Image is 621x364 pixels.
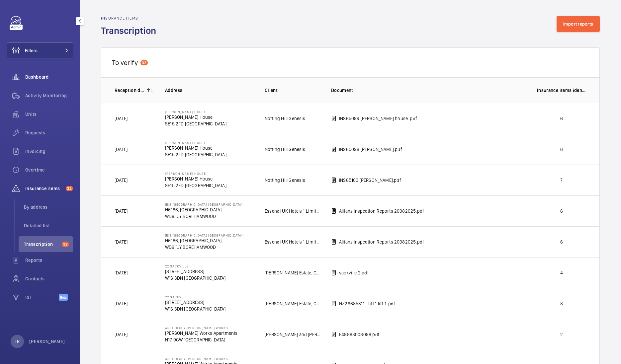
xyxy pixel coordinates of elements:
[15,338,20,345] p: LR
[165,176,226,182] p: [PERSON_NAME] House
[115,269,128,276] p: [DATE]
[165,237,243,244] p: H6186, [GEOGRAPHIC_DATA]
[265,331,320,338] p: [PERSON_NAME] and [PERSON_NAME] National Lift Contract
[265,115,306,122] p: Notting Hill Genesis
[339,300,396,307] p: NZ26685311 - lift 1 lift 1 .pdf
[537,239,586,245] p: 6
[25,257,73,263] span: Reports
[165,206,243,213] p: H6186, [GEOGRAPHIC_DATA]
[25,111,73,117] span: Units
[339,208,424,214] p: Allianz Inspection Reports 20082025.pdf
[25,167,73,173] span: Overtime
[165,213,243,220] p: WD6 1JY BOREHAMWOOD
[339,146,402,153] p: INS65098 [PERSON_NAME].pdf
[25,92,73,99] span: Activity Monitoring
[165,244,243,251] p: WD6 1JY BOREHAMWOOD
[537,177,586,183] p: 7
[25,148,73,155] span: Invoicing
[265,177,306,183] p: Notting Hill Genesis
[165,268,226,275] p: [STREET_ADDRESS]
[25,47,38,54] span: Filters
[7,42,73,58] button: Filters
[165,202,243,206] p: IBIS [GEOGRAPHIC_DATA] [GEOGRAPHIC_DATA]
[115,87,144,94] p: Reception date
[101,16,160,21] h2: Insurance items
[101,47,600,77] div: To verify
[339,177,401,183] p: INS65100 [PERSON_NAME].pdf
[165,182,226,189] p: SE15 2FD [GEOGRAPHIC_DATA]
[339,331,380,338] p: E49883008098.pdf
[537,146,586,153] p: 6
[265,300,320,307] p: [PERSON_NAME] Estate, C/O Helix Property Advisors Limited
[537,87,586,94] p: Insurance items identified
[339,115,417,122] p: INS65099 [PERSON_NAME] house .pdf
[25,74,73,80] span: Dashboard
[115,239,128,245] p: [DATE]
[165,357,237,361] p: Anthology [PERSON_NAME] Works
[165,330,237,336] p: [PERSON_NAME] Works Apartments
[25,275,73,282] span: Contacts
[115,115,128,122] p: [DATE]
[101,25,160,37] h1: Transcription
[165,110,226,114] p: [PERSON_NAME] House
[165,336,237,343] p: N17 9GW [GEOGRAPHIC_DATA]
[165,87,254,94] p: Address
[331,87,526,94] p: Document
[165,275,226,281] p: W1S 3DN [GEOGRAPHIC_DATA]
[165,145,226,151] p: [PERSON_NAME] House
[537,269,586,276] p: 4
[24,241,59,248] span: Transcription
[59,294,68,301] span: Beta
[25,185,63,192] span: Insurance items
[339,269,369,276] p: sackville 2.pdf
[25,294,59,301] span: IoT
[265,208,320,214] p: Essendi UK Hotels 1 Limited
[115,177,128,183] p: [DATE]
[165,264,226,268] p: 22 Sackville
[537,208,586,214] p: 6
[165,233,243,237] p: IBIS [GEOGRAPHIC_DATA] [GEOGRAPHIC_DATA]
[66,186,73,191] span: 32
[165,151,226,158] p: SE15 2FD [GEOGRAPHIC_DATA]
[29,338,65,345] p: [PERSON_NAME]
[115,146,128,153] p: [DATE]
[165,306,226,312] p: W1S 3DN [GEOGRAPHIC_DATA]
[537,331,586,338] p: 2
[557,16,600,32] button: Import reports
[165,141,226,145] p: [PERSON_NAME] House
[165,172,226,176] p: [PERSON_NAME] House
[115,331,128,338] p: [DATE]
[140,60,148,65] span: 32
[115,300,128,307] p: [DATE]
[165,120,226,127] p: SE15 2FD [GEOGRAPHIC_DATA]
[165,295,226,299] p: 22 Sackville
[165,326,237,330] p: Anthology [PERSON_NAME] Works
[339,239,424,245] p: Allianz Inspection Reports 20082025.pdf
[165,114,226,120] p: [PERSON_NAME] House
[24,204,73,210] span: By address
[265,239,320,245] p: Essendi UK Hotels 1 Limited
[62,242,69,247] span: 32
[115,208,128,214] p: [DATE]
[165,299,226,306] p: [STREET_ADDRESS]
[537,115,586,122] p: 6
[24,222,73,229] span: Detailed list
[265,146,306,153] p: Notting Hill Genesis
[25,129,73,136] span: Requests
[265,269,320,276] p: [PERSON_NAME] Estate, C/O Helix Property Advisors Limited
[265,87,320,94] p: Client
[537,300,586,307] p: 8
